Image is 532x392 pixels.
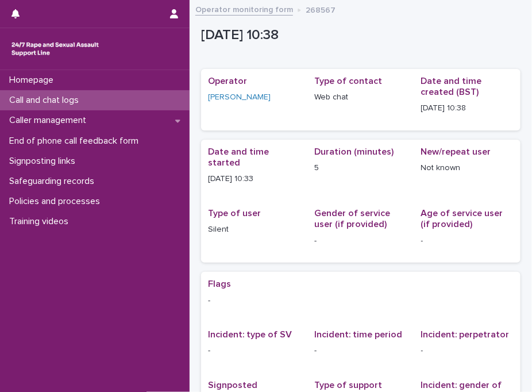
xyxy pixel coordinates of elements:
[306,3,336,16] p: 268567
[208,381,257,390] span: Signposted
[5,115,95,126] p: Caller management
[208,209,261,218] span: Type of user
[208,173,300,185] p: [DATE] 10:33
[201,27,516,44] p: [DATE] 10:38
[208,345,300,357] p: -
[314,91,407,103] p: Web chat
[314,235,407,247] p: -
[195,2,293,16] a: Operator monitoring form
[5,216,78,227] p: Training videos
[421,147,491,156] span: New/repeat user
[5,196,109,207] p: Policies and processes
[208,330,292,339] span: Incident: type of SV
[314,147,394,156] span: Duration (minutes)
[208,91,271,103] a: [PERSON_NAME]
[208,147,269,167] span: Date and time started
[5,156,84,167] p: Signposting links
[208,76,247,86] span: Operator
[421,345,514,357] p: -
[314,330,402,339] span: Incident: time period
[5,75,63,86] p: Homepage
[208,279,231,289] span: Flags
[314,162,407,174] p: 5
[421,209,503,229] span: Age of service user (if provided)
[314,76,382,86] span: Type of contact
[314,345,407,357] p: -
[421,235,514,247] p: -
[208,224,300,236] p: Silent
[208,295,514,307] p: -
[5,95,88,106] p: Call and chat logs
[421,162,514,174] p: Not known
[421,330,510,339] span: Incident: perpetrator
[5,176,103,187] p: Safeguarding records
[314,209,390,229] span: Gender of service user (if provided)
[5,136,148,147] p: End of phone call feedback form
[421,76,482,97] span: Date and time created (BST)
[421,102,514,114] p: [DATE] 10:38
[9,37,101,60] img: rhQMoQhaT3yELyF149Cw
